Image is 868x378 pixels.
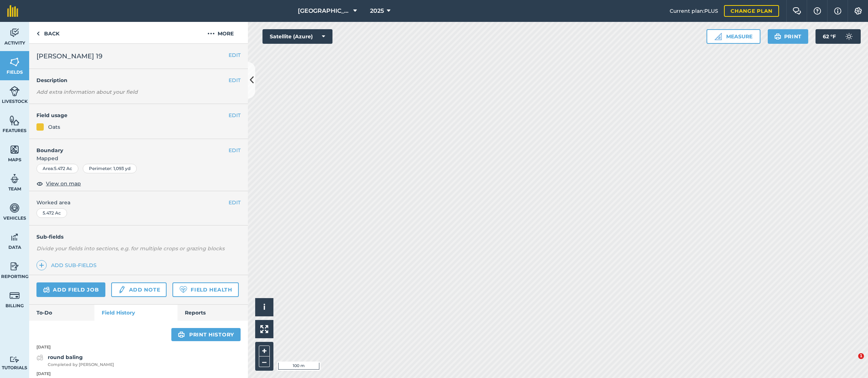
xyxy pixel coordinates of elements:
[259,356,270,367] button: –
[29,371,248,377] p: [DATE]
[793,7,801,15] img: Two speech bubbles overlapping with the left bubble in the forefront
[774,32,781,41] img: svg+xml;base64,PHN2ZyB4bWxucz0iaHR0cDovL3d3dy53My5vcmcvMjAwMC9zdmciIHdpZHRoPSIxOSIgaGVpZ2h0PSIyNC...
[724,5,779,17] a: Change plan
[255,298,273,316] button: i
[670,7,718,15] span: Current plan : PLUS
[36,282,105,297] a: Add field job
[843,353,861,371] iframe: Intercom live chat
[36,245,225,252] em: Divide your fields into sections, e.g. for multiple crops or grazing blocks
[39,261,44,270] img: svg+xml;base64,PHN2ZyB4bWxucz0iaHR0cDovL3d3dy53My5vcmcvMjAwMC9zdmciIHdpZHRoPSIxNCIgaGVpZ2h0PSIyNC...
[36,51,102,61] span: [PERSON_NAME] 19
[370,7,384,15] span: 2025
[178,330,185,339] img: svg+xml;base64,PHN2ZyB4bWxucz0iaHR0cDovL3d3dy53My5vcmcvMjAwMC9zdmciIHdpZHRoPSIxOSIgaGVpZ2h0PSIyNC...
[9,57,20,67] img: svg+xml;base64,PHN2ZyB4bWxucz0iaHR0cDovL3d3dy53My5vcmcvMjAwMC9zdmciIHdpZHRoPSI1NiIgaGVpZ2h0PSI2MC...
[36,353,114,368] a: round balingCompleted by [PERSON_NAME]
[260,325,268,333] img: Four arrows, one pointing top left, one top right, one bottom right and the last bottom left
[229,51,241,59] button: EDIT
[9,290,20,301] img: svg+xml;base64,PD94bWwgdmVyc2lvbj0iMS4wIiBlbmNvZGluZz0idXRmLTgiPz4KPCEtLSBHZW5lcmF0b3I6IEFkb2JlIE...
[29,233,248,241] h4: Sub-fields
[858,353,864,359] span: 1
[816,29,861,44] button: 62 °F
[263,302,265,312] span: i
[207,29,215,38] img: svg+xml;base64,PHN2ZyB4bWxucz0iaHR0cDovL3d3dy53My5vcmcvMjAwMC9zdmciIHdpZHRoPSIyMCIgaGVpZ2h0PSIyNC...
[229,111,241,119] button: EDIT
[9,144,20,155] img: svg+xml;base64,PHN2ZyB4bWxucz0iaHR0cDovL3d3dy53My5vcmcvMjAwMC9zdmciIHdpZHRoPSI1NiIgaGVpZ2h0PSI2MC...
[36,260,100,270] a: Add sub-fields
[48,123,60,131] div: Oats
[854,7,863,15] img: A cog icon
[29,344,248,351] p: [DATE]
[9,202,20,213] img: svg+xml;base64,PD94bWwgdmVyc2lvbj0iMS4wIiBlbmNvZGluZz0idXRmLTgiPz4KPCEtLSBHZW5lcmF0b3I6IEFkb2JlIE...
[172,282,238,297] a: Field Health
[36,179,43,188] img: svg+xml;base64,PHN2ZyB4bWxucz0iaHR0cDovL3d3dy53My5vcmcvMjAwMC9zdmciIHdpZHRoPSIxOCIgaGVpZ2h0PSIyNC...
[707,29,760,44] button: Measure
[229,146,241,154] button: EDIT
[715,33,722,40] img: Ruler icon
[36,76,241,84] h4: Description
[48,362,114,368] span: Completed by [PERSON_NAME]
[842,29,856,44] img: svg+xml;base64,PD94bWwgdmVyc2lvbj0iMS4wIiBlbmNvZGluZz0idXRmLTgiPz4KPCEtLSBHZW5lcmF0b3I6IEFkb2JlIE...
[29,139,229,154] h4: Boundary
[36,111,229,119] h4: Field usage
[229,76,241,84] button: EDIT
[9,261,20,272] img: svg+xml;base64,PD94bWwgdmVyc2lvbj0iMS4wIiBlbmNvZGluZz0idXRmLTgiPz4KPCEtLSBHZW5lcmF0b3I6IEFkb2JlIE...
[9,232,20,243] img: svg+xml;base64,PD94bWwgdmVyc2lvbj0iMS4wIiBlbmNvZGluZz0idXRmLTgiPz4KPCEtLSBHZW5lcmF0b3I6IEFkb2JlIE...
[36,353,43,362] img: svg+xml;base64,PD94bWwgdmVyc2lvbj0iMS4wIiBlbmNvZGluZz0idXRmLTgiPz4KPCEtLSBHZW5lcmF0b3I6IEFkb2JlIE...
[111,282,167,297] a: Add note
[83,164,137,173] div: Perimeter : 1,093 yd
[229,198,241,207] button: EDIT
[118,285,126,294] img: svg+xml;base64,PD94bWwgdmVyc2lvbj0iMS4wIiBlbmNvZGluZz0idXRmLTgiPz4KPCEtLSBHZW5lcmF0b3I6IEFkb2JlIE...
[36,198,241,207] span: Worked area
[193,22,248,43] button: More
[48,354,83,360] strong: round baling
[9,115,20,126] img: svg+xml;base64,PHN2ZyB4bWxucz0iaHR0cDovL3d3dy53My5vcmcvMjAwMC9zdmciIHdpZHRoPSI1NiIgaGVpZ2h0PSI2MC...
[9,173,20,184] img: svg+xml;base64,PD94bWwgdmVyc2lvbj0iMS4wIiBlbmNvZGluZz0idXRmLTgiPz4KPCEtLSBHZW5lcmF0b3I6IEFkb2JlIE...
[29,154,248,162] span: Mapped
[94,305,177,321] a: Field History
[823,29,836,44] span: 62 ° F
[178,305,248,321] a: Reports
[36,179,81,188] button: View on map
[768,29,809,44] button: Print
[36,29,40,38] img: svg+xml;base64,PHN2ZyB4bWxucz0iaHR0cDovL3d3dy53My5vcmcvMjAwMC9zdmciIHdpZHRoPSI5IiBoZWlnaHQ9IjI0Ii...
[9,27,20,38] img: svg+xml;base64,PD94bWwgdmVyc2lvbj0iMS4wIiBlbmNvZGluZz0idXRmLTgiPz4KPCEtLSBHZW5lcmF0b3I6IEFkb2JlIE...
[46,180,81,188] span: View on map
[36,89,138,95] em: Add extra information about your field
[298,7,350,15] span: [GEOGRAPHIC_DATA]
[171,328,241,341] a: Print history
[29,305,94,321] a: To-Do
[36,164,78,173] div: Area : 5.472 Ac
[813,7,822,15] img: A question mark icon
[834,7,841,15] img: svg+xml;base64,PHN2ZyB4bWxucz0iaHR0cDovL3d3dy53My5vcmcvMjAwMC9zdmciIHdpZHRoPSIxNyIgaGVpZ2h0PSIxNy...
[262,29,332,44] button: Satellite (Azure)
[43,285,50,294] img: svg+xml;base64,PD94bWwgdmVyc2lvbj0iMS4wIiBlbmNvZGluZz0idXRmLTgiPz4KPCEtLSBHZW5lcmF0b3I6IEFkb2JlIE...
[9,356,20,363] img: svg+xml;base64,PD94bWwgdmVyc2lvbj0iMS4wIiBlbmNvZGluZz0idXRmLTgiPz4KPCEtLSBHZW5lcmF0b3I6IEFkb2JlIE...
[9,86,20,97] img: svg+xml;base64,PD94bWwgdmVyc2lvbj0iMS4wIiBlbmNvZGluZz0idXRmLTgiPz4KPCEtLSBHZW5lcmF0b3I6IEFkb2JlIE...
[259,346,270,356] button: +
[29,22,67,43] a: Back
[7,5,18,17] img: fieldmargin Logo
[36,208,67,218] div: 5.472 Ac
